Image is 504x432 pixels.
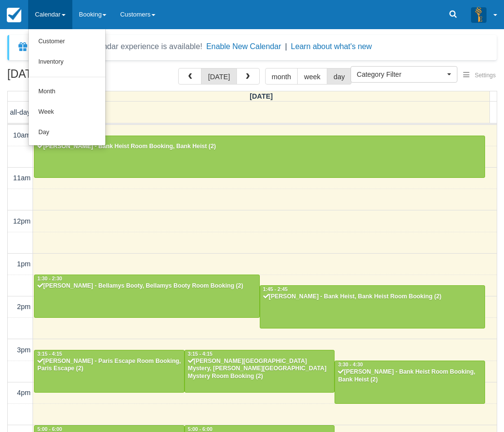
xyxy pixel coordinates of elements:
[337,368,482,384] div: [PERSON_NAME] - Bank Heist Room Booking, Bank Heist (2)
[29,122,105,143] a: Day
[37,282,257,290] div: [PERSON_NAME] - Bellamys Booty, Bellamys Booty Room Booking (2)
[297,68,327,85] button: week
[335,361,485,403] a: 3:30 - 4:30[PERSON_NAME] - Bank Heist Room Booking, Bank Heist (2)
[285,42,287,51] span: |
[357,69,445,79] span: Category Filter
[34,275,260,317] a: 1:30 - 2:30[PERSON_NAME] - Bellamys Booty, Bellamys Booty Room Booking (2)
[263,287,288,292] span: 1:45 - 2:45
[17,346,31,354] span: 3pm
[33,41,202,52] div: A new Booking Calendar experience is available!
[7,8,21,22] img: checkfront-main-nav-mini-logo.png
[29,52,105,72] a: Inventory
[201,68,236,85] button: [DATE]
[28,29,106,146] ul: Calendar
[17,303,31,311] span: 2pm
[7,68,130,86] h2: [DATE]
[338,362,363,367] span: 3:30 - 4:30
[29,32,105,52] a: Customer
[263,293,483,301] div: [PERSON_NAME] - Bank Heist, Bank Heist Room Booking (2)
[34,350,185,393] a: 3:15 - 4:15[PERSON_NAME] - Paris Escape Room Booking, Paris Escape (2)
[187,358,332,381] div: [PERSON_NAME][GEOGRAPHIC_DATA] Mystery, [PERSON_NAME][GEOGRAPHIC_DATA] Mystery Room Booking (2)
[188,427,213,432] span: 5:00 - 6:00
[185,350,335,393] a: 3:15 - 4:15[PERSON_NAME][GEOGRAPHIC_DATA] Mystery, [PERSON_NAME][GEOGRAPHIC_DATA] Mystery Room Bo...
[351,66,457,83] button: Category Filter
[250,92,273,100] span: [DATE]
[457,69,502,83] button: Settings
[37,351,62,357] span: 3:15 - 4:15
[13,217,31,225] span: 12pm
[206,42,281,52] button: Enable New Calendar
[291,42,372,51] a: Learn about what's new
[475,72,496,79] span: Settings
[29,82,105,102] a: Month
[17,260,31,268] span: 1pm
[471,7,487,22] img: A3
[265,68,298,85] button: month
[327,68,352,85] button: day
[188,351,213,357] span: 3:15 - 4:15
[29,102,105,122] a: Week
[37,427,62,432] span: 5:00 - 6:00
[10,108,31,116] span: all-day
[34,136,485,178] a: 10:15 - 11:15[PERSON_NAME] - Bank Heist Room Booking, Bank Heist (2)
[37,358,182,373] div: [PERSON_NAME] - Paris Escape Room Booking, Paris Escape (2)
[37,276,62,281] span: 1:30 - 2:30
[13,174,31,182] span: 11am
[37,143,482,151] div: [PERSON_NAME] - Bank Heist Room Booking, Bank Heist (2)
[13,131,31,139] span: 10am
[260,285,486,328] a: 1:45 - 2:45[PERSON_NAME] - Bank Heist, Bank Heist Room Booking (2)
[17,389,31,397] span: 4pm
